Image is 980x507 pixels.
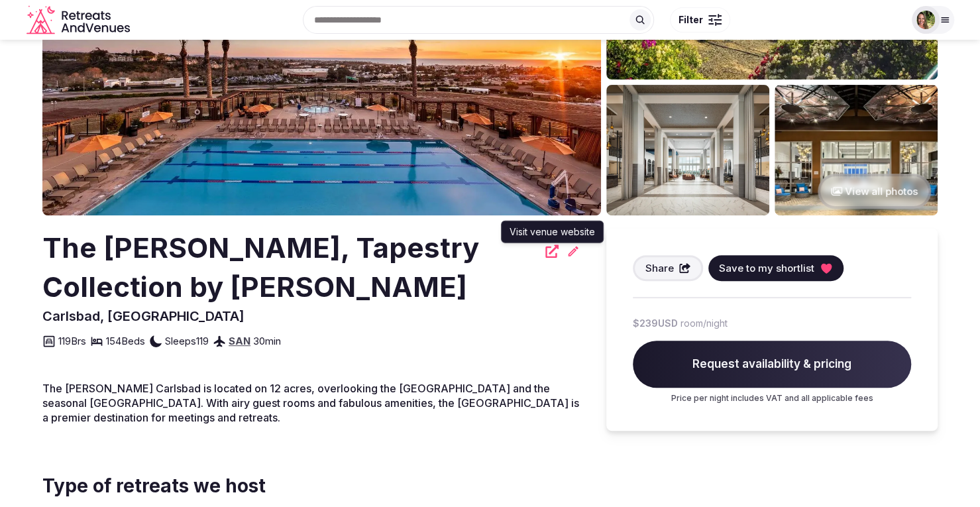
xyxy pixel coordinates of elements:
[165,334,209,348] span: Sleeps 119
[27,5,133,35] a: Visit the homepage
[645,261,674,275] span: Share
[27,5,133,35] svg: Retreats and Venues company logo
[681,317,728,330] span: room/night
[633,393,911,404] p: Price per night includes VAT and all applicable fees
[633,317,678,330] span: $239 USD
[708,255,844,281] button: Save to my shortlist
[42,382,579,425] span: The [PERSON_NAME] Carlsbad is located on 12 acres, overlooking the [GEOGRAPHIC_DATA] and the seas...
[679,13,703,27] span: Filter
[606,85,769,215] img: Venue gallery photo
[818,174,931,209] button: View all photos
[106,334,145,348] span: 154 Beds
[719,261,814,275] span: Save to my shortlist
[58,334,86,348] span: 119 Brs
[501,221,604,243] div: Visit venue website
[229,335,250,347] a: SAN
[670,7,730,32] button: Filter
[42,473,580,499] span: Type of retreats we host
[42,308,245,324] span: Carlsbad, [GEOGRAPHIC_DATA]
[42,229,537,307] h2: The [PERSON_NAME], Tapestry Collection by [PERSON_NAME]
[775,85,938,215] img: Venue gallery photo
[916,11,935,29] img: Shay Tippie
[253,334,281,348] span: 30 min
[633,341,911,388] span: Request availability & pricing
[633,255,703,281] button: Share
